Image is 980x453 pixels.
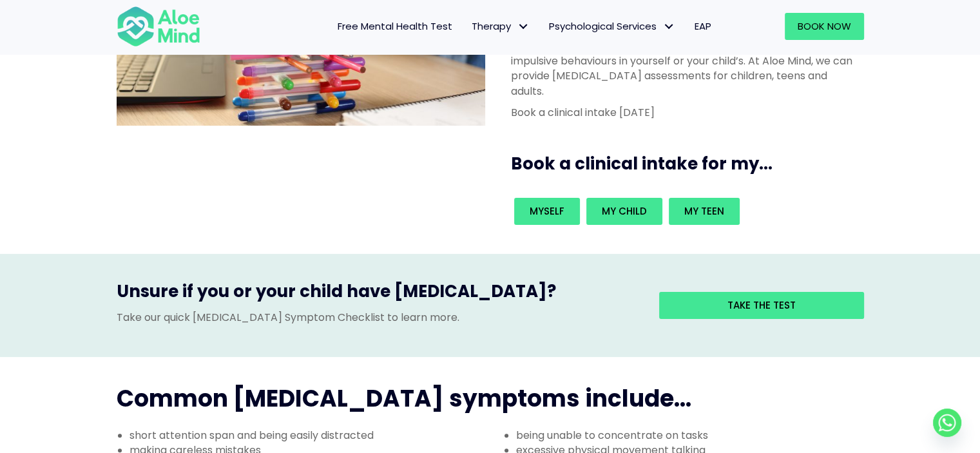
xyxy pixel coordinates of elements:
[511,195,856,228] div: Book an intake for my...
[511,152,869,175] h3: Book a clinical intake for my...
[785,13,864,40] a: Book Now
[660,17,678,36] span: Psychological Services: submenu
[130,428,490,443] li: short attention span and being easily distracted
[586,198,662,225] a: My child
[933,409,961,437] a: Whatsapp
[669,198,740,225] a: My teen
[695,19,711,33] span: EAP
[338,19,452,33] span: Free Mental Health Test
[549,19,675,33] span: Psychological Services
[328,13,462,40] a: Free Mental Health Test
[117,310,640,325] p: Take our quick [MEDICAL_DATA] Symptom Checklist to learn more.
[117,382,691,415] span: Common [MEDICAL_DATA] symptoms include...
[511,24,856,99] p: A comprehensive [MEDICAL_DATA] assessment to finally understand the root cause of concentration p...
[514,198,580,225] a: Myself
[514,17,533,36] span: Therapy: submenu
[117,280,640,309] h3: Unsure if you or your child have [MEDICAL_DATA]?
[217,13,721,40] nav: Menu
[659,292,864,319] a: Take the test
[516,428,877,443] li: being unable to concentrate on tasks
[511,105,856,120] p: Book a clinical intake [DATE]
[530,204,564,218] span: Myself
[462,13,539,40] a: TherapyTherapy: submenu
[602,204,647,218] span: My child
[472,19,530,33] span: Therapy
[684,204,724,218] span: My teen
[539,13,685,40] a: Psychological ServicesPsychological Services: submenu
[685,13,721,40] a: EAP
[727,298,796,312] span: Take the test
[117,5,200,48] img: Aloe mind Logo
[798,19,851,33] span: Book Now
